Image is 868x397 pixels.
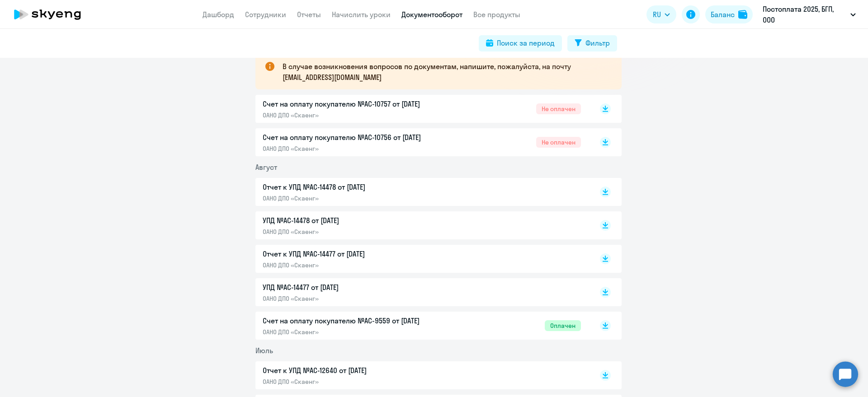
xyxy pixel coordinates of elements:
a: УПД №AC-14478 от [DATE]ОАНО ДПО «Скаенг» [263,215,581,236]
p: ОАНО ДПО «Скаенг» [263,145,453,153]
a: УПД №AC-14477 от [DATE]ОАНО ДПО «Скаенг» [263,282,581,303]
button: Балансbalance [705,5,753,23]
button: Фильтр [567,35,617,51]
a: Документооборот [401,10,462,19]
div: Поиск за период [497,37,555,48]
p: ОАНО ДПО «Скаенг» [263,328,453,336]
a: Отчет к УПД №AC-14477 от [DATE]ОАНО ДПО «Скаенг» [263,248,581,269]
p: ОАНО ДПО «Скаенг» [263,194,453,202]
span: Не оплачен [536,103,581,114]
span: Не оплачен [536,137,581,148]
a: Отчет к УПД №AC-14478 от [DATE]ОАНО ДПО «Скаенг» [263,182,581,202]
a: Счет на оплату покупателю №AC-10756 от [DATE]ОАНО ДПО «Скаенг»Не оплачен [263,132,581,153]
a: Все продукты [473,10,520,19]
a: Отчеты [297,10,321,19]
p: В случае возникновения вопросов по документам, напишите, пожалуйста, на почту [EMAIL_ADDRESS][DOM... [283,61,605,83]
p: Отчет к УПД №AC-12640 от [DATE] [263,365,453,376]
a: Начислить уроки [332,10,391,19]
a: Отчет к УПД №AC-12640 от [DATE]ОАНО ДПО «Скаенг» [263,365,581,386]
p: Отчет к УПД №AC-14477 от [DATE] [263,248,453,259]
p: Постоплата 2025, БГП, ООО [763,4,847,25]
button: Поиск за период [479,35,562,51]
p: Счет на оплату покупателю №AC-10757 от [DATE] [263,98,453,109]
p: ОАНО ДПО «Скаенг» [263,228,453,236]
a: Сотрудники [245,10,286,19]
p: ОАНО ДПО «Скаенг» [263,378,453,386]
span: RU [653,9,661,20]
a: Дашборд [203,10,234,19]
div: Баланс [711,9,735,20]
p: ОАНО ДПО «Скаенг» [263,111,453,119]
span: Оплачен [545,320,581,331]
img: balance [738,10,747,19]
div: Фильтр [585,37,610,48]
p: Отчет к УПД №AC-14478 от [DATE] [263,182,453,192]
a: Счет на оплату покупателю №AC-9559 от [DATE]ОАНО ДПО «Скаенг»Оплачен [263,315,581,336]
p: Счет на оплату покупателю №AC-9559 от [DATE] [263,315,453,326]
p: УПД №AC-14477 от [DATE] [263,282,453,293]
span: Июль [255,346,273,355]
button: Постоплата 2025, БГП, ООО [758,4,860,25]
p: Счет на оплату покупателю №AC-10756 от [DATE] [263,132,453,143]
p: ОАНО ДПО «Скаенг» [263,294,453,303]
p: УПД №AC-14478 от [DATE] [263,215,453,226]
a: Счет на оплату покупателю №AC-10757 от [DATE]ОАНО ДПО «Скаенг»Не оплачен [263,98,581,119]
button: RU [646,5,676,23]
span: Август [255,163,277,172]
p: ОАНО ДПО «Скаенг» [263,261,453,269]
